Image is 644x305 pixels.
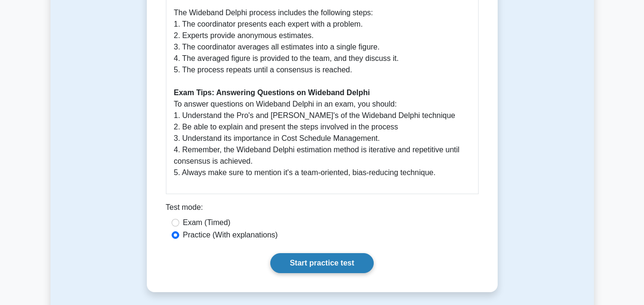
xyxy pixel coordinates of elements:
[166,202,479,217] div: Test mode:
[183,217,231,228] label: Exam (Timed)
[174,89,370,97] b: Exam Tips: Answering Questions on Wideband Delphi
[270,253,374,273] a: Start practice test
[183,229,278,241] label: Practice (With explanations)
